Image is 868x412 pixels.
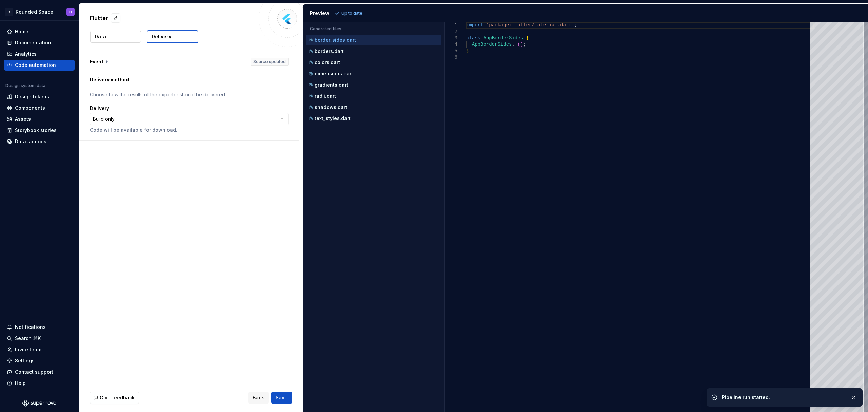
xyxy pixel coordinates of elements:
span: ; [574,22,577,28]
button: colors.dart [306,59,441,66]
span: 'package:flutter/material.dart' [486,22,574,28]
a: Invite team [4,344,75,355]
button: radii.dart [306,92,441,100]
button: Notifications [4,322,75,333]
div: Notifications [15,324,46,331]
p: Up to date [341,11,362,16]
p: borders.dart [315,49,344,54]
span: { [526,35,529,41]
p: text_styles.dart [315,116,351,121]
button: text_styles.dart [306,115,441,122]
div: Documentation [15,39,51,46]
div: Preview [310,10,329,17]
button: dimensions.dart [306,70,441,77]
div: Pipeline run started. [722,394,845,401]
p: radii.dart [315,93,336,99]
div: D [5,8,13,16]
div: 5 [445,48,457,54]
div: Analytics [15,51,37,57]
span: AppBorderSides [472,42,512,47]
div: Invite team [15,346,41,353]
div: Rounded Space [16,8,53,15]
span: import [466,22,483,28]
a: Analytics [4,49,75,59]
p: Code will be available for download. [90,127,289,133]
button: border_sides.dart [306,36,441,44]
div: 6 [445,54,457,61]
div: 4 [445,41,457,48]
button: Data [90,31,141,43]
div: Home [15,28,28,35]
p: border_sides.dart [315,37,356,43]
span: AppBorderSides [483,35,523,41]
span: Give feedback [100,394,135,401]
span: ) [520,42,523,47]
span: } [466,48,469,54]
button: DRounded SpaceD [1,4,77,19]
span: class [466,35,480,41]
button: Search ⌘K [4,333,75,344]
button: Back [248,392,269,404]
p: shadows.dart [315,105,347,110]
span: Save [276,394,288,401]
button: borders.dart [306,48,441,55]
div: Search ⌘K [15,335,41,342]
a: Storybook stories [4,125,75,136]
button: gradients.dart [306,81,441,89]
div: Storybook stories [15,127,57,134]
p: Generated files [310,26,437,32]
p: Data [95,33,106,40]
p: colors.dart [315,60,340,65]
div: 3 [445,35,457,41]
div: Data sources [15,138,46,145]
button: Delivery [147,30,198,43]
div: Settings [15,357,35,364]
div: Help [15,380,26,387]
button: Help [4,378,75,389]
button: shadows.dart [306,104,441,111]
a: Data sources [4,136,75,147]
span: Back [253,394,264,401]
span: . [512,42,514,47]
div: Components [15,105,45,111]
div: Assets [15,116,31,123]
a: Settings [4,355,75,366]
button: Give feedback [90,392,139,404]
span: _ [514,42,517,47]
a: Documentation [4,37,75,48]
svg: Supernova Logo [22,400,56,407]
button: Save [271,392,292,404]
div: Design tokens [15,93,49,100]
a: Design tokens [4,91,75,102]
button: Contact support [4,367,75,377]
p: Flutter [90,14,108,22]
label: Delivery [90,105,109,112]
div: D [69,9,72,15]
a: Components [4,102,75,113]
p: Choose how the results of the exporter should be delivered. [90,91,289,98]
div: Contact support [15,369,53,375]
div: 2 [445,29,457,35]
div: 1 [445,22,457,29]
span: ; [523,42,526,47]
p: dimensions.dart [315,71,353,76]
a: Home [4,26,75,37]
div: Design system data [5,83,45,88]
p: Delivery [152,33,171,40]
a: Code automation [4,60,75,71]
div: Code automation [15,62,56,69]
p: gradients.dart [315,82,348,88]
span: ( [517,42,520,47]
a: Assets [4,114,75,125]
